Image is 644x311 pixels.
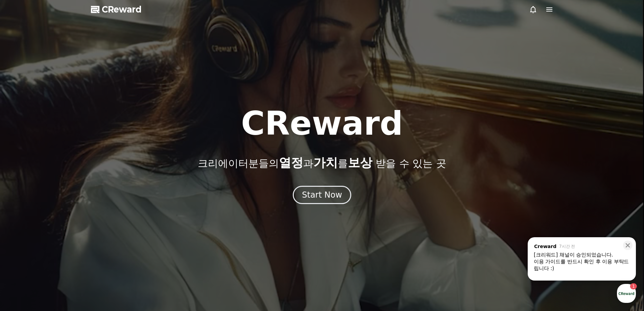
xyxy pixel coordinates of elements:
[293,186,351,204] button: Start Now
[91,4,142,15] a: CReward
[302,190,342,200] div: Start Now
[198,156,446,170] p: 크리에이터분들의 과 를 받을 수 있는 곳
[293,193,351,199] a: Start Now
[241,107,403,140] h1: CReward
[313,156,338,170] span: 가치
[279,156,303,170] span: 열정
[102,4,142,15] span: CReward
[348,156,372,170] span: 보상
